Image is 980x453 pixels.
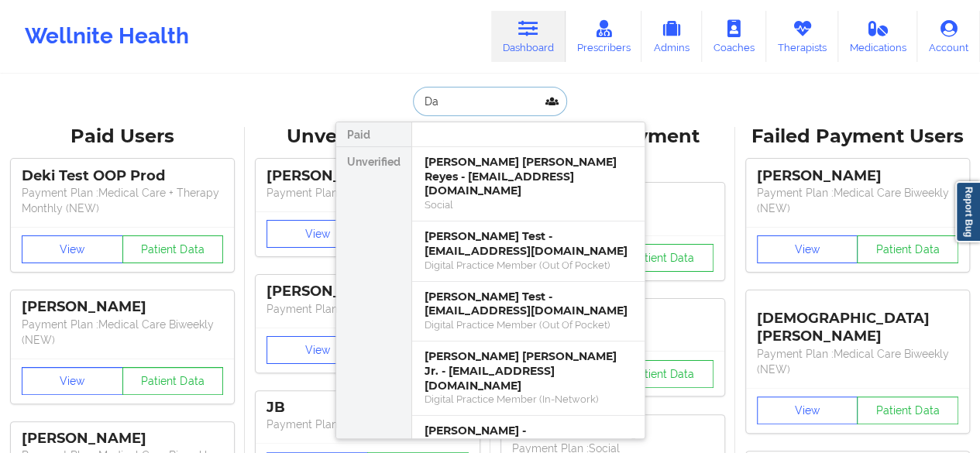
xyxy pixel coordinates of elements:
[266,220,368,248] button: View
[266,185,468,201] p: Payment Plan : Unmatched Plan
[702,11,766,62] a: Coaches
[22,235,123,263] button: View
[22,430,223,448] div: [PERSON_NAME]
[22,298,223,316] div: [PERSON_NAME]
[612,244,714,272] button: Patient Data
[612,360,714,388] button: Patient Data
[266,283,468,300] div: [PERSON_NAME]
[566,11,642,62] a: Prescribers
[266,417,468,432] p: Payment Plan : Unmatched Plan
[917,11,980,62] a: Account
[757,167,958,185] div: [PERSON_NAME]
[857,396,958,424] button: Patient Data
[266,399,468,417] div: JB
[425,198,632,211] div: Social
[425,229,632,258] div: [PERSON_NAME] Test - [EMAIL_ADDRESS][DOMAIN_NAME]
[11,125,234,149] div: Paid Users
[757,298,958,345] div: [DEMOGRAPHIC_DATA][PERSON_NAME]
[757,185,958,216] p: Payment Plan : Medical Care Biweekly (NEW)
[22,167,223,185] div: Deki Test OOP Prod
[757,235,858,263] button: View
[266,167,468,185] div: [PERSON_NAME]
[266,301,468,317] p: Payment Plan : Unmatched Plan
[757,346,958,377] p: Payment Plan : Medical Care Biweekly (NEW)
[838,11,918,62] a: Medications
[425,318,632,331] div: Digital Practice Member (Out Of Pocket)
[425,393,632,406] div: Digital Practice Member (In-Network)
[425,424,632,452] div: [PERSON_NAME] - [EMAIL_ADDRESS][DOMAIN_NAME]
[22,367,123,395] button: View
[122,367,224,395] button: Patient Data
[425,290,632,318] div: [PERSON_NAME] Test - [EMAIL_ADDRESS][DOMAIN_NAME]
[266,336,368,364] button: View
[766,11,838,62] a: Therapists
[425,259,632,272] div: Digital Practice Member (Out Of Pocket)
[746,125,969,149] div: Failed Payment Users
[22,185,223,216] p: Payment Plan : Medical Care + Therapy Monthly (NEW)
[491,11,566,62] a: Dashboard
[425,349,632,393] div: [PERSON_NAME] [PERSON_NAME] Jr. - [EMAIL_ADDRESS][DOMAIN_NAME]
[857,235,958,263] button: Patient Data
[425,155,632,198] div: [PERSON_NAME] [PERSON_NAME] Reyes - [EMAIL_ADDRESS][DOMAIN_NAME]
[256,125,479,149] div: Unverified Users
[22,317,223,348] p: Payment Plan : Medical Care Biweekly (NEW)
[955,181,980,242] a: Report Bug
[336,122,411,147] div: Paid
[641,11,702,62] a: Admins
[757,396,858,424] button: View
[122,235,224,263] button: Patient Data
